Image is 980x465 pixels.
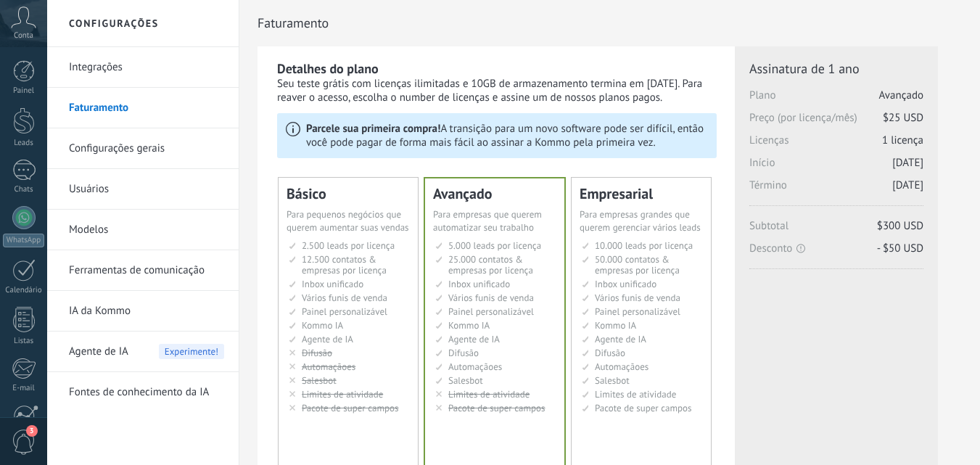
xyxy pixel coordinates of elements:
span: Automaçãoes [448,361,502,373]
a: Fontes de conhecimento da IA [69,372,224,413]
span: Vários funis de venda [302,292,387,304]
span: - $50 USD [877,242,923,255]
a: Faturamento [69,88,224,128]
span: Limites de atividade [595,388,676,400]
div: Leads [3,139,45,148]
div: WhatsApp [3,234,44,247]
li: Usuários [47,169,239,210]
span: Vários funis de venda [595,292,680,304]
span: Subtotal [749,219,923,242]
span: Agente de IA [595,333,646,345]
span: Painel personalizável [448,305,534,318]
p: A transição para um novo software pode ser difícil, então você pode pagar de forma mais fácil ao ... [306,122,708,149]
span: Salesbot [302,374,337,387]
span: Inbox unificado [448,278,510,290]
span: Kommo IA [595,319,636,332]
span: Kommo IA [448,319,490,332]
a: Agente de IA Experimente! [69,332,224,372]
span: Avançado [879,89,923,102]
span: Desconto [749,242,923,255]
span: Inbox unificado [595,278,656,290]
span: Limites de atividade [302,388,383,400]
span: Agente de IA [302,333,353,345]
div: Chats [3,185,45,194]
span: [DATE] [892,156,923,170]
li: Modelos [47,210,239,250]
a: IA da Kommo [69,291,224,332]
span: [DATE] [892,178,923,192]
span: Início [749,156,923,178]
li: Agente de IA [47,332,239,372]
span: Pacote de super campos [595,402,692,414]
span: Automaçãoes [302,361,355,373]
span: Painel personalizável [595,305,680,318]
span: 1 licença [882,133,923,147]
a: Integrações [69,47,224,88]
span: Inbox unificado [302,278,363,290]
span: 10.000 leads por licença [595,239,693,252]
span: Difusão [302,347,332,359]
span: Difusão [595,347,625,359]
div: Empresarial [580,186,703,201]
span: Limites de atividade [448,388,530,400]
span: $300 USD [877,219,923,233]
li: IA da Kommo [47,291,239,332]
span: Para pequenos negócios que querem aumentar suas vendas [287,208,409,234]
span: 2.500 leads por licença [302,239,395,252]
span: Preço (por licença/mês) [749,111,923,133]
span: Salesbot [448,374,483,387]
a: Usuários [69,169,224,210]
span: Automaçãoes [595,361,648,373]
span: Plano [749,89,923,111]
span: Pacote de super campos [448,402,545,414]
li: Ferramentas de comunicação [47,250,239,291]
span: Agente de IA [448,333,500,345]
li: Faturamento [47,88,239,128]
span: Vários funis de venda [448,292,534,304]
span: Painel personalizável [302,305,387,318]
span: Conta [14,31,33,41]
span: Para empresas que querem automatizar seu trabalho [433,208,542,234]
span: Pacote de super campos [302,402,399,414]
span: Assinatura de 1 ano [749,60,923,77]
span: 25.000 contatos & empresas por licença [448,253,533,276]
li: Fontes de conhecimento da IA [47,372,239,412]
li: Integrações [47,47,239,88]
a: Configurações gerais [69,128,224,169]
span: 5.000 leads por licença [448,239,541,252]
span: Kommo IA [302,319,343,332]
span: Para empresas grandes que querem gerenciar vários leads [580,208,701,234]
div: Seu teste grátis com licenças ilimitadas e 10GB de armazenamento termina em [DATE]. Para reaver o... [277,77,717,104]
div: E-mail [3,384,45,393]
div: Básico [287,186,410,201]
li: Configurações gerais [47,128,239,169]
span: $25 USD [883,111,923,125]
span: Experimente! [159,344,224,359]
span: Salesbot [595,374,630,387]
a: Ferramentas de comunicação [69,250,224,291]
span: Faturamento [258,15,329,30]
div: Calendário [3,286,45,295]
div: Painel [3,86,45,96]
span: Agente de IA [69,332,128,372]
b: Detalhes do plano [277,60,379,77]
span: Licenças [749,133,923,156]
div: Avançado [433,186,556,201]
a: Modelos [69,210,224,250]
span: Difusão [448,347,479,359]
span: 3 [26,425,38,437]
div: Listas [3,337,45,346]
b: Parcele sua primeira compra! [306,122,440,136]
span: 50.000 contatos & empresas por licença [595,253,680,276]
span: 12.500 contatos & empresas por licença [302,253,387,276]
span: Término [749,178,923,201]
